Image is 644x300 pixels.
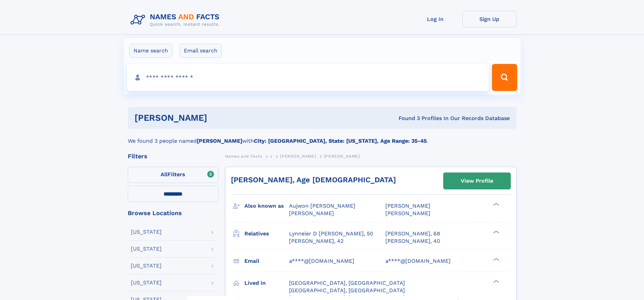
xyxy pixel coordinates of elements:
[289,210,334,216] span: [PERSON_NAME]
[129,44,172,58] label: Name search
[131,229,162,235] div: [US_STATE]
[385,230,440,237] a: [PERSON_NAME], 68
[254,138,427,144] b: City: [GEOGRAPHIC_DATA], State: [US_STATE], Age Range: 35-45
[128,129,517,145] div: We found 3 people named with .
[303,115,510,122] div: Found 3 Profiles In Our Records Database
[180,44,222,58] label: Email search
[280,152,316,160] a: [PERSON_NAME]
[492,202,500,207] div: ❯
[289,230,373,237] a: Lynneier D [PERSON_NAME], 50
[492,257,500,261] div: ❯
[444,173,510,189] a: View Profile
[462,11,517,27] a: Sign Up
[461,173,493,189] div: View Profile
[135,114,303,122] h1: [PERSON_NAME]
[244,277,289,289] h3: Lived in
[408,11,462,27] a: Log In
[289,203,355,209] span: Aujwon [PERSON_NAME]
[270,152,272,160] a: J
[197,138,242,144] b: [PERSON_NAME]
[128,11,225,29] img: Logo Names and Facts
[244,228,289,239] h3: Relatives
[280,154,316,159] span: [PERSON_NAME]
[492,64,517,91] button: Search Button
[128,153,218,159] div: Filters
[128,210,218,216] div: Browse Locations
[492,279,500,283] div: ❯
[385,203,430,209] span: [PERSON_NAME]
[131,280,162,285] div: [US_STATE]
[131,246,162,252] div: [US_STATE]
[324,154,360,159] span: [PERSON_NAME]
[128,167,218,183] label: Filters
[270,154,272,159] span: J
[225,152,262,160] a: Names and Facts
[385,237,440,245] a: [PERSON_NAME], 40
[385,210,430,216] span: [PERSON_NAME]
[244,255,289,267] h3: Email
[127,64,489,91] input: search input
[289,280,405,286] span: [GEOGRAPHIC_DATA], [GEOGRAPHIC_DATA]
[231,176,396,184] a: [PERSON_NAME], Age [DEMOGRAPHIC_DATA]
[131,263,162,269] div: [US_STATE]
[244,200,289,212] h3: Also known as
[289,237,343,245] a: [PERSON_NAME], 42
[492,230,500,234] div: ❯
[289,287,405,294] span: [GEOGRAPHIC_DATA], [GEOGRAPHIC_DATA]
[161,171,168,178] span: All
